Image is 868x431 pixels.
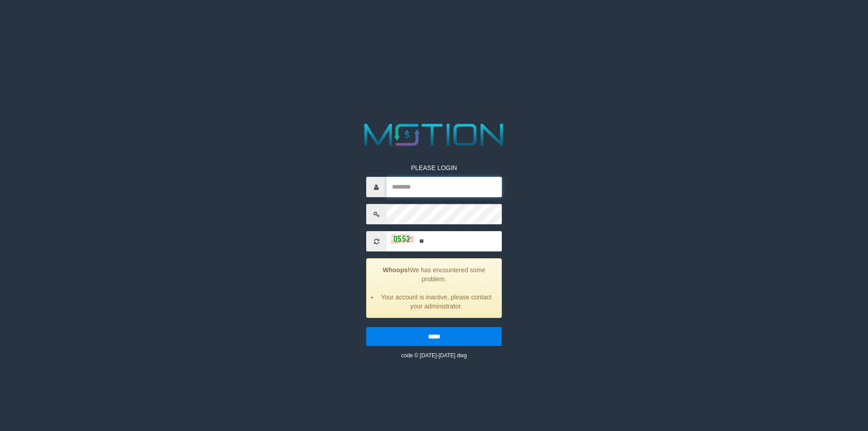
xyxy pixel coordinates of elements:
[391,234,414,243] img: captcha
[366,163,502,172] p: PLEASE LOGIN
[401,352,467,359] small: code © [DATE]-[DATE] dwg
[378,293,495,311] li: Your account is inactive, please contact your administrator.
[383,266,410,274] strong: Whoops!
[366,258,502,318] div: We has encountered some problem.
[358,120,510,150] img: MOTION_logo.png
